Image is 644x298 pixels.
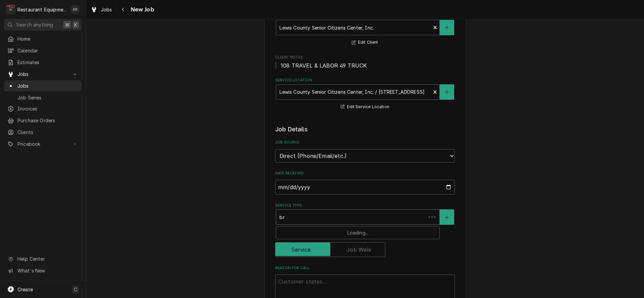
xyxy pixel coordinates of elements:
[17,35,78,42] span: Home
[340,103,390,111] button: Edit Service Location
[275,203,455,225] div: Service Type
[17,255,78,262] span: Help Center
[275,13,455,47] div: Client
[275,203,455,208] label: Service Type
[4,19,82,31] button: Search anything⌘K
[4,253,82,264] a: Go to Help Center
[17,140,68,147] span: Pricebook
[275,61,455,70] span: Client Notes
[275,140,455,162] div: Job Source
[17,82,78,89] span: Jobs
[275,171,455,176] label: Date Received
[275,140,455,145] label: Job Source
[4,45,82,56] a: Calendar
[17,47,78,54] span: Calendar
[4,127,82,138] a: Clients
[440,209,454,225] button: Create New Service
[74,286,77,293] span: C
[275,171,455,195] div: Date Received
[4,265,82,276] a: Go to What's New
[445,215,449,220] svg: Create New Service
[16,21,53,28] span: Search anything
[101,6,112,13] span: Jobs
[276,226,439,239] div: Loading...
[118,4,129,15] button: Navigate back
[17,71,68,78] span: Jobs
[129,5,154,14] span: New Job
[351,38,379,47] button: Edit Client
[65,21,70,28] span: ⌘
[440,20,454,35] button: Create New Client
[17,105,78,112] span: Invoices
[4,103,82,114] a: Invoices
[275,180,455,195] input: yyyy-mm-dd
[4,69,82,80] a: Go to Jobs
[17,94,78,101] span: Job Series
[6,5,15,14] div: Restaurant Equipment Diagnostics's Avatar
[74,21,77,28] span: K
[275,233,455,257] div: Job Type
[275,233,455,239] label: Job Type
[281,62,367,69] span: 108 TRAVEL & LABOR 49 TRUCK
[88,4,115,15] a: Jobs
[275,55,455,69] div: Client Notes
[445,25,449,30] svg: Create New Client
[71,5,80,14] div: Kelli Robinette's Avatar
[275,265,455,271] label: Reason For Call
[445,90,449,94] svg: Create New Location
[440,84,454,100] button: Create New Location
[275,78,455,111] div: Service Location
[17,59,78,66] span: Estimates
[275,125,455,134] legend: Job Details
[4,92,82,103] a: Job Series
[17,287,33,292] span: Create
[4,138,82,150] a: Go to Pricebook
[17,6,67,13] div: Restaurant Equipment Diagnostics
[4,33,82,44] a: Home
[275,55,455,60] span: Client Notes
[17,129,78,136] span: Clients
[4,80,82,91] a: Jobs
[6,5,15,14] div: R
[17,267,78,274] span: What's New
[4,57,82,68] a: Estimates
[4,115,82,126] a: Purchase Orders
[275,78,455,83] label: Service Location
[71,5,80,14] div: KR
[17,117,78,124] span: Purchase Orders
